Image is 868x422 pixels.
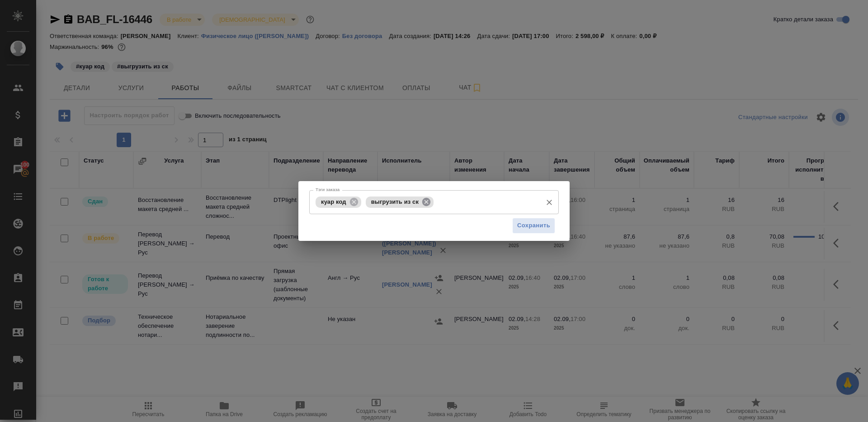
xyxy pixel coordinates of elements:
button: Сохранить [512,218,555,234]
span: куар код [316,198,352,205]
div: куар код [316,197,361,208]
span: выгрузить из ск [366,198,424,205]
button: Очистить [543,196,556,209]
span: Сохранить [517,221,550,231]
div: выгрузить из ск [366,197,434,208]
